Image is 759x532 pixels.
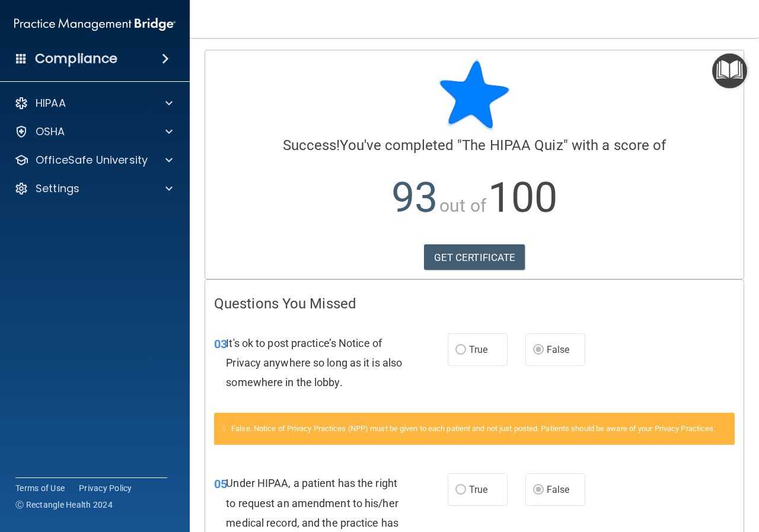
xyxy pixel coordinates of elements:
h4: Compliance [35,50,117,67]
p: OfficeSafe University [36,153,148,167]
span: False [547,344,570,355]
span: False. Notice of Privacy Practices (NPP) must be given to each patient and not just posted. Patie... [231,424,715,433]
span: True [469,484,487,495]
img: PMB logo [14,12,176,36]
h4: You've completed " " with a score of [214,138,735,153]
a: Settings [14,181,173,196]
p: OSHA [36,125,65,139]
span: out of [439,195,486,216]
a: GET CERTIFICATE [424,244,525,270]
span: It's ok to post practice’s Notice of Privacy anywhere so long as it is also somewhere in the lobby. [226,337,402,388]
span: 05 [214,477,227,491]
a: HIPAA [14,96,173,110]
a: OSHA [14,125,173,139]
a: Terms of Use [15,482,65,494]
a: OfficeSafe University [14,153,173,167]
input: True [455,486,466,495]
span: Success! [283,137,340,154]
span: The HIPAA Quiz [462,137,563,154]
button: Open Resource Center [712,53,747,88]
input: False [533,346,544,355]
a: Privacy Policy [79,482,132,494]
img: blue-star-rounded.9d042014.png [439,59,510,130]
span: 93 [391,173,438,222]
span: Ⓒ Rectangle Health 2024 [15,499,113,511]
input: False [533,486,544,495]
p: HIPAA [36,96,66,110]
p: Settings [36,181,79,196]
h4: Questions You Missed [214,296,735,311]
span: False [547,484,570,495]
span: 100 [488,173,557,222]
input: True [455,346,466,355]
span: 03 [214,337,227,351]
span: True [469,344,487,355]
